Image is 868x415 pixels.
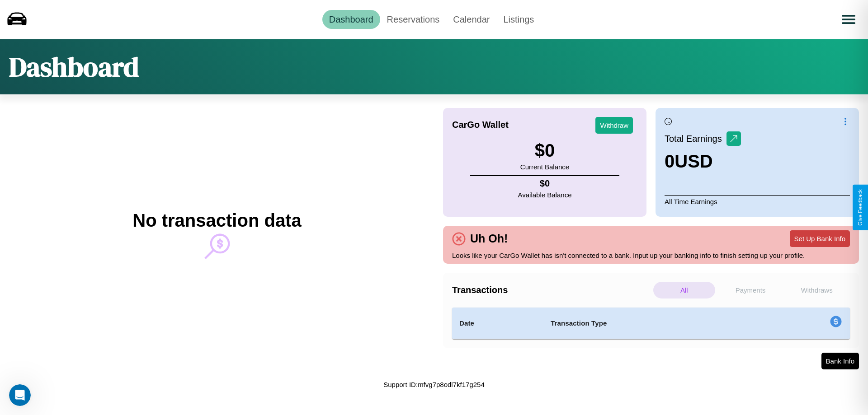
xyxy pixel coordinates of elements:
[520,140,569,161] h3: $ 0
[665,195,850,208] p: All Time Earnings
[459,318,536,329] h4: Date
[9,384,31,406] iframe: Intercom live chat
[551,318,756,329] h4: Transaction Type
[518,178,572,189] h4: $ 0
[380,10,447,29] a: Reservations
[786,282,848,298] p: Withdraws
[322,10,380,29] a: Dashboard
[665,131,726,147] p: Total Earnings
[595,117,633,134] button: Withdraw
[665,151,741,172] h3: 0 USD
[520,161,569,173] p: Current Balance
[452,120,509,130] h4: CarGo Wallet
[496,10,541,29] a: Listings
[836,7,861,32] button: Open menu
[9,48,139,85] h1: Dashboard
[446,10,496,29] a: Calendar
[790,230,850,247] button: Set Up Bank Info
[452,285,651,295] h4: Transactions
[383,378,485,391] p: Support ID: mfvg7p8odl7kf17g254
[857,189,863,226] div: Give Feedback
[821,353,859,369] button: Bank Info
[132,210,301,231] h2: No transaction data
[653,282,715,298] p: All
[452,308,850,339] table: simple table
[518,189,572,201] p: Available Balance
[720,282,782,298] p: Payments
[466,232,512,245] h4: Uh Oh!
[452,249,850,261] p: Looks like your CarGo Wallet has isn't connected to a bank. Input up your banking info to finish ...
